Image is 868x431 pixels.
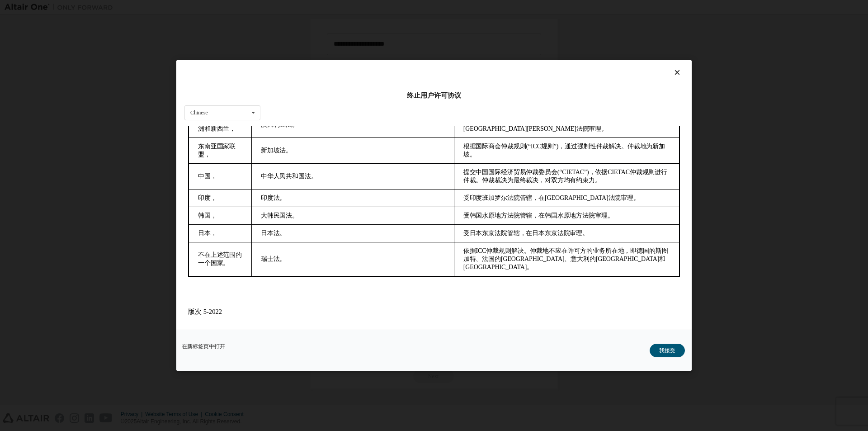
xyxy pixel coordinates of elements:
[650,344,685,357] button: 我接受
[67,12,269,38] td: 新加坡法。
[67,81,269,99] td: 大韩民国法。
[269,38,495,63] td: 提交中国国际经济贸易仲裁委员会(“CIETAC”)，依据CIETAC仲裁规则进行仲裁。仲裁裁决为最终裁决，对双方均有约束力。
[67,99,269,116] td: 日本法。
[4,12,67,38] td: 东南亚国家联盟，
[4,182,495,190] footer: 版次 5-2022
[269,81,495,99] td: 受韩国水原地方法院管辖，在韩国水原地方法院审理。
[269,12,495,38] td: 根据国际商会仲裁规则(“ICC规则”)，通过强制性仲裁解决。仲裁地为新加坡。
[4,116,67,151] td: 不在上述范围的一个国家。
[182,344,225,349] a: 在新标签页中打开
[67,38,269,63] td: 中华人民共和国法。
[269,99,495,116] td: 受日本东京法院管辖，在日本东京法院审理。
[269,116,495,151] td: 依据ICC仲裁规则解决。仲裁地不应在许可方的业务所在地，即德国的斯图加特、法国的[GEOGRAPHIC_DATA]、意大利的[GEOGRAPHIC_DATA]和[GEOGRAPHIC_DATA]。
[269,63,495,81] td: 受印度班加罗尔法院管辖，在[GEOGRAPHIC_DATA]法院审理。
[184,91,684,100] div: 终止用户许可协议
[4,63,67,81] td: 印度，
[4,99,67,116] td: 日本，
[190,110,208,115] div: Chinese
[4,38,67,63] td: 中国，
[4,81,67,99] td: 韩国，
[67,63,269,81] td: 印度法。
[67,116,269,151] td: 瑞士法。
